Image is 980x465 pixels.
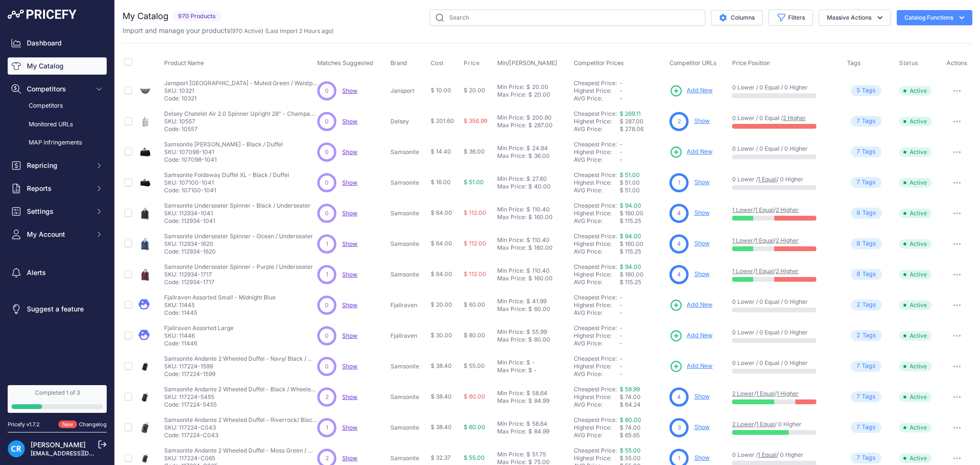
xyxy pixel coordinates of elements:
[27,184,89,193] span: Reports
[342,210,357,217] span: Show
[342,87,357,94] a: Show
[342,179,357,186] a: Show
[847,59,861,66] span: Tags
[857,86,860,95] span: 5
[851,208,882,219] span: Tag
[899,86,932,96] span: Active
[530,144,548,152] div: 24.84
[872,117,876,126] span: s
[8,98,107,114] a: Competitors
[732,421,754,428] a: 2 Lower
[8,264,107,281] a: Alerts
[899,270,932,279] span: Active
[574,248,620,255] div: AVG Price:
[857,270,860,279] span: 8
[732,267,753,275] a: 1 Lower
[390,179,426,187] p: Samsonite
[8,10,77,19] img: Pricefy Logo
[732,145,837,153] p: 0 Lower / 0 Equal / 0 Higher
[526,175,530,183] div: $
[31,450,131,457] a: [EMAIL_ADDRESS][DOMAIN_NAME]
[620,240,644,247] span: $ 160.00
[851,177,881,188] span: Tag
[532,275,553,282] div: 160.00
[532,244,553,252] div: 160.00
[851,146,881,157] span: Tag
[851,269,882,280] span: Tag
[31,441,86,449] a: [PERSON_NAME]
[8,116,107,133] a: Monitored URLs
[164,110,317,118] p: Delsey Chatelet Air 2.0 Spinner Upright 28" - Champagne / Large
[342,393,357,400] a: Show
[8,180,107,197] button: Reports
[164,240,313,248] p: SKU: 112934-1620
[574,210,620,217] div: Highest Price:
[620,202,641,209] a: $ 94.00
[230,27,263,34] span: ( )
[27,207,89,216] span: Settings
[8,300,107,318] a: Suggest a feature
[325,178,329,187] span: 0
[342,454,357,462] a: Show
[857,117,860,126] span: 7
[430,10,705,26] input: Search
[755,206,774,213] a: 1 Equal
[677,270,681,279] span: 4
[164,202,311,210] p: Samsonite Underseater Spinner - Black / Underseater
[342,301,357,309] a: Show
[8,226,107,243] button: My Account
[27,230,89,239] span: My Account
[390,148,426,156] p: Samsonite
[27,161,89,170] span: Repricing
[574,217,620,225] div: AVG Price:
[574,416,617,423] a: Cheapest Price:
[620,248,666,255] div: $ 115.25
[755,237,774,244] a: 1 Equal
[526,114,530,122] div: $
[532,213,553,221] div: 160.00
[317,59,373,66] span: Matches Suggested
[574,156,620,164] div: AVG Price:
[574,355,617,362] a: Cheapest Price:
[669,59,717,66] span: Competitor URLs
[528,91,532,99] div: $
[342,240,357,247] span: Show
[620,156,623,163] span: -
[574,447,617,454] a: Cheapest Price:
[497,152,526,160] div: Max Price:
[526,267,530,275] div: $
[390,240,426,248] p: Samsonite
[677,209,681,218] span: 4
[164,187,289,194] p: Code: 107100-1041
[390,118,426,125] p: Delsey
[857,147,860,156] span: 7
[164,141,283,148] p: Samsonite [PERSON_NAME] - Black / Duffel
[678,178,680,187] span: 1
[8,34,107,52] a: Dashboard
[620,217,666,225] div: $ 115.25
[899,178,932,188] span: Active
[873,270,876,279] span: s
[79,421,107,428] a: Changelog
[694,178,710,186] a: Show
[872,147,876,156] span: s
[530,236,550,244] div: 110.40
[574,125,620,133] div: AVG Price:
[694,454,710,461] a: Show
[532,122,553,129] div: 287.00
[325,87,329,95] span: 0
[756,390,775,397] a: 1 Equal
[497,206,524,213] div: Min Price:
[694,393,710,400] a: Show
[783,114,806,122] a: 2 Higher
[687,362,713,371] span: Add New
[164,217,311,225] p: Code: 112934-1041
[620,386,640,393] a: $ 59.99
[164,294,276,301] p: Fjallraven Assorted Small - Midnight Blue
[732,176,837,183] p: 0 Lower / / 0 Higher
[851,85,881,96] span: Tag
[620,263,641,270] a: $ 94.00
[265,27,334,34] span: (Last import 2 Hours ago)
[620,278,666,286] div: $ 115.25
